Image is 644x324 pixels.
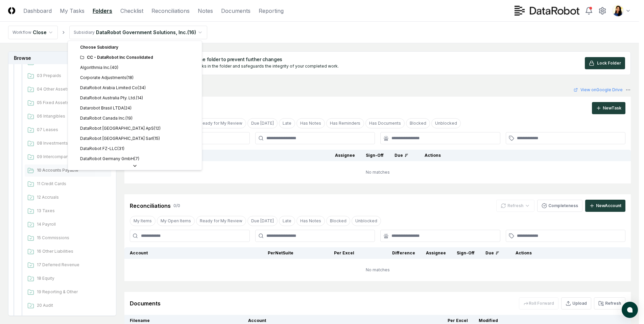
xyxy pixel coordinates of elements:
[126,75,134,81] div: ( 18 )
[80,115,133,121] div: DataRobot Canada Inc.
[80,156,139,162] div: DataRobot Germany GmbH
[124,105,132,111] div: ( 24 )
[134,156,139,162] div: ( 7 )
[153,135,160,142] div: ( 15 )
[80,75,134,81] div: Corporate Adjustments
[154,125,161,131] div: ( 12 )
[69,42,200,52] div: Choose Subsidiary
[80,85,146,91] div: DataRobot Arabia Limited Co
[125,115,133,121] div: ( 19 )
[80,54,198,60] div: CC - DataRobot Inc Consolidated
[80,95,143,101] div: DataRobot Australia Pty. Ltd.
[80,65,118,71] div: Algorithmia Inc.
[80,146,124,152] div: DataRobot FZ-LLC
[138,85,146,91] div: ( 34 )
[80,125,161,131] div: DataRobot [GEOGRAPHIC_DATA] ApS
[80,105,132,111] div: Datarobot Brasil LTDA
[80,135,160,142] div: DataRobot [GEOGRAPHIC_DATA] Sarl
[110,65,118,71] div: ( 40 )
[136,95,143,101] div: ( 14 )
[117,146,124,152] div: ( 31 )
